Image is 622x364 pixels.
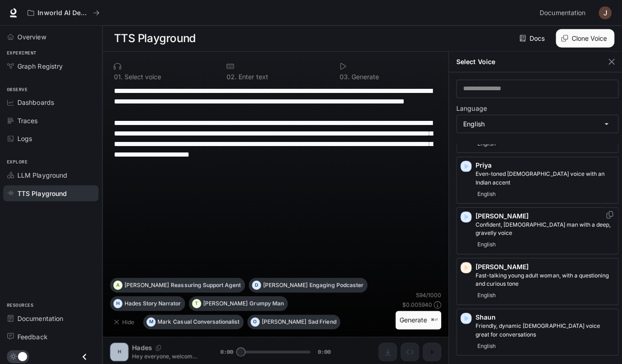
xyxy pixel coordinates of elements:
[473,169,611,185] p: Even-toned female voice with an Indian accent
[114,73,122,80] p: 0 1 .
[124,299,141,304] p: Hades
[4,326,98,342] a: Feedback
[18,330,48,339] span: Feedback
[473,187,495,198] span: English
[124,281,168,286] p: [PERSON_NAME]
[473,261,611,270] p: [PERSON_NAME]
[473,160,611,169] p: Priya
[173,317,238,323] p: Casual Conversationalist
[110,313,139,327] button: Hide
[602,210,611,217] button: Copy Voice ID
[143,313,243,327] button: MMarkCasual Conversationalist
[226,73,236,80] p: 0 2 .
[202,299,247,304] p: [PERSON_NAME]
[473,238,495,249] span: English
[248,276,366,291] button: D[PERSON_NAME]Engaging Podcaster
[114,29,195,47] h1: TTS Playground
[4,130,98,146] a: Logs
[4,184,98,200] a: TTS Playground
[250,313,258,327] div: O
[18,187,67,197] span: TTS Playground
[515,29,546,47] a: Docs
[533,4,589,22] a: Documentation
[18,115,38,125] span: Traces
[188,294,287,309] button: T[PERSON_NAME]Grumpy Man
[110,276,244,291] button: A[PERSON_NAME]Reassuring Support Agent
[18,32,46,41] span: Overview
[394,309,439,328] button: Generate⌘⏎
[122,73,161,80] p: Select voice
[428,315,435,321] p: ⌘⏎
[454,114,615,132] div: English
[18,61,63,71] span: Graph Registry
[262,281,306,286] p: [PERSON_NAME]
[18,312,63,321] span: Documentation
[170,281,240,286] p: Reassuring Support Agent
[157,317,171,323] p: Mark
[595,6,608,19] img: User avatar
[338,73,348,80] p: 0 3 .
[114,294,122,309] div: H
[114,276,122,291] div: A
[473,210,611,219] p: [PERSON_NAME]
[18,349,27,359] span: Dark mode toggle
[110,294,184,309] button: HHadesStory Narrator
[18,133,32,142] span: Logs
[146,313,155,327] div: M
[4,166,98,182] a: LLM Playground
[192,294,200,309] div: T
[38,9,89,17] p: Inworld AI Demos
[593,4,611,22] button: User avatar
[18,169,67,179] span: LLM Playground
[473,338,495,349] span: English
[348,73,377,80] p: Generate
[142,299,180,304] p: Story Narrator
[251,276,260,291] div: D
[246,313,339,327] button: O[PERSON_NAME]Sad Friend
[4,28,98,44] a: Overview
[4,58,98,74] a: Graph Registry
[473,288,495,299] span: English
[4,94,98,110] a: Dashboards
[74,345,95,364] button: Close drawer
[473,270,611,286] p: Fast-talking young adult woman, with a questioning and curious tone
[473,311,611,320] p: Shaun
[4,112,98,128] a: Traces
[307,317,335,323] p: Sad Friend
[537,7,582,19] span: Documentation
[236,73,267,80] p: Enter text
[308,281,362,286] p: Engaging Podcaster
[18,97,54,107] span: Dashboards
[249,299,282,304] p: Grumpy Man
[454,104,484,111] p: Language
[260,317,305,323] p: [PERSON_NAME]
[24,4,103,22] button: All workspaces
[553,29,611,47] button: Clone Voice
[473,320,611,337] p: Friendly, dynamic male voice great for conversations
[414,289,439,297] p: 594 / 1000
[4,309,98,325] a: Documentation
[473,219,611,236] p: Confident, British man with a deep, gravelly voice
[400,299,430,307] p: $ 0.005940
